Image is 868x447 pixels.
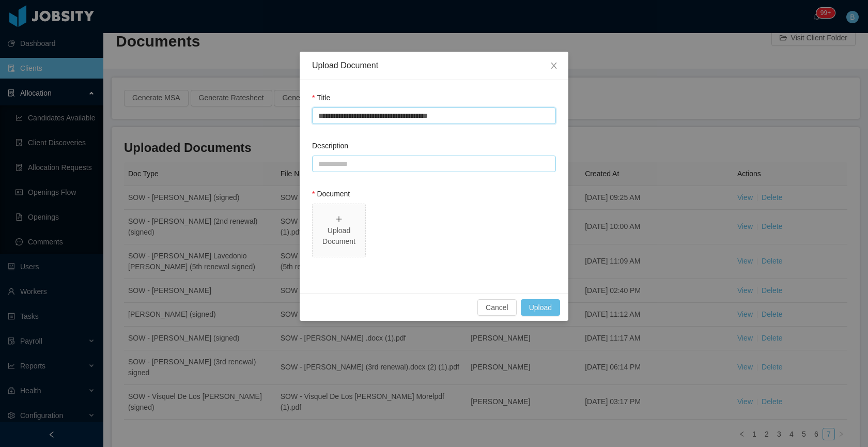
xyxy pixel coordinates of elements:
label: Document [312,190,350,198]
i: icon: plus [335,215,343,223]
button: Close [539,52,568,81]
div: Upload Document [317,225,361,247]
label: Description [312,142,348,150]
i: icon: close [550,61,558,70]
label: Title [312,94,330,102]
input: Description [312,156,556,172]
span: icon: plusUpload Document [313,204,365,257]
div: Upload Document [312,60,556,71]
button: Upload [521,299,560,316]
input: Title [312,107,556,124]
button: Cancel [477,299,517,316]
